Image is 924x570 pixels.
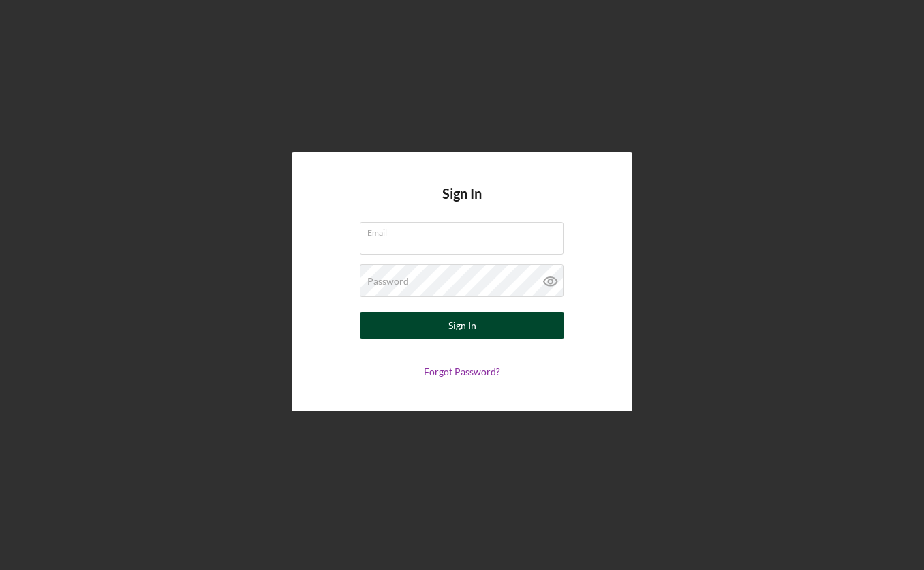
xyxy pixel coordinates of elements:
[367,276,409,287] label: Password
[367,223,564,238] label: Email
[360,312,564,339] button: Sign In
[442,186,482,222] h4: Sign In
[424,366,500,377] a: Forgot Password?
[448,312,476,339] div: Sign In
